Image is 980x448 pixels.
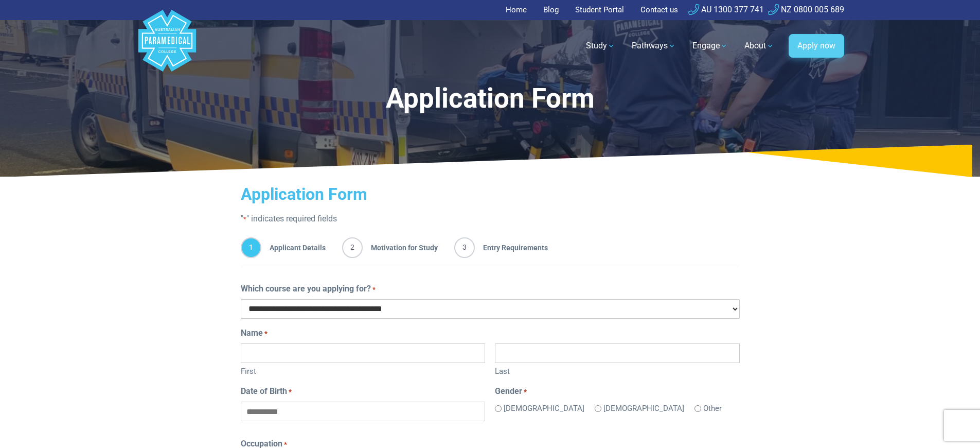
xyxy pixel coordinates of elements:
h1: Application Form [225,82,756,115]
a: Australian Paramedical College [136,20,198,72]
a: Engage [686,31,734,60]
a: NZ 0800 005 689 [768,5,844,14]
legend: Name [241,327,740,339]
a: About [738,31,780,60]
label: First [241,363,485,377]
a: Pathways [626,31,682,60]
span: Motivation for Study [363,237,438,258]
label: [DEMOGRAPHIC_DATA] [504,403,584,415]
a: Apply now [789,34,844,58]
span: Entry Requirements [475,237,548,258]
a: AU 1300 377 741 [688,5,764,14]
p: " " indicates required fields [241,213,740,225]
h2: Application Form [241,184,740,204]
span: 3 [454,237,475,258]
span: Applicant Details [261,237,326,258]
legend: Gender [495,385,739,398]
a: Study [580,31,621,60]
label: Date of Birth [241,385,292,398]
span: 1 [241,237,261,258]
label: Other [703,403,722,415]
label: [DEMOGRAPHIC_DATA] [603,403,684,415]
label: Which course are you applying for? [241,283,376,295]
label: Last [495,363,739,377]
span: 2 [342,237,363,258]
